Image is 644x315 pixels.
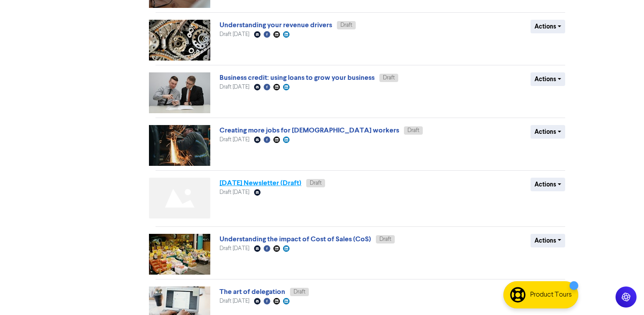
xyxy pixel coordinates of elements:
[219,190,249,195] span: Draft [DATE]
[531,234,565,247] button: Actions
[149,72,210,113] img: image_1755057131289.jpg
[149,234,210,275] img: image_1753887927699.jpg
[149,20,210,61] img: image_1755057134491.jpg
[219,137,249,143] span: Draft [DATE]
[294,289,305,295] span: Draft
[600,273,644,315] iframe: Chat Widget
[219,32,249,37] span: Draft [DATE]
[531,20,565,33] button: Actions
[219,235,371,243] a: Understanding the impact of Cost of Sales (CoS)
[219,246,249,251] span: Draft [DATE]
[531,125,565,139] button: Actions
[383,75,395,81] span: Draft
[149,178,210,218] img: Not found
[219,73,375,82] a: Business credit: using loans to grow your business
[219,179,301,187] a: [DATE] Newsletter (Draft)
[379,236,391,242] span: Draft
[531,178,565,191] button: Actions
[219,84,249,90] span: Draft [DATE]
[531,72,565,86] button: Actions
[340,22,352,28] span: Draft
[149,125,210,166] img: image_1755057128016.jpg
[219,298,249,304] span: Draft [DATE]
[219,21,332,29] a: Understanding your revenue drivers
[219,126,399,135] a: Creating more jobs for [DEMOGRAPHIC_DATA] workers
[407,128,419,133] span: Draft
[310,180,322,186] span: Draft
[219,287,285,296] a: The art of delegation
